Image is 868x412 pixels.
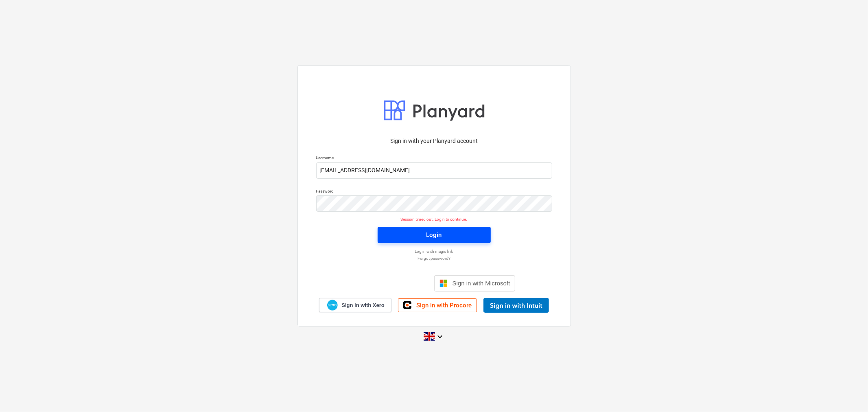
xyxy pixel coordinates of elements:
[398,298,477,312] a: Sign in with Procore
[378,227,491,243] button: Login
[327,300,338,311] img: Xero logo
[316,137,552,145] p: Sign in with your Planyard account
[316,188,552,195] p: Password
[316,162,552,179] input: Username
[312,249,556,254] a: Log in with magic link
[319,298,391,312] a: Sign in with Xero
[416,302,472,309] span: Sign in with Procore
[453,280,510,287] span: Sign in with Microsoft
[341,302,384,309] span: Sign in with Xero
[426,230,442,240] div: Login
[316,155,552,162] p: Username
[311,217,557,222] p: Session timed out. Login to continue.
[312,256,556,261] a: Forgot password?
[435,332,445,342] i: keyboard_arrow_down
[439,279,448,287] img: Microsoft logo
[349,274,432,292] iframe: Sign in with Google Button
[827,373,868,412] iframe: Chat Widget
